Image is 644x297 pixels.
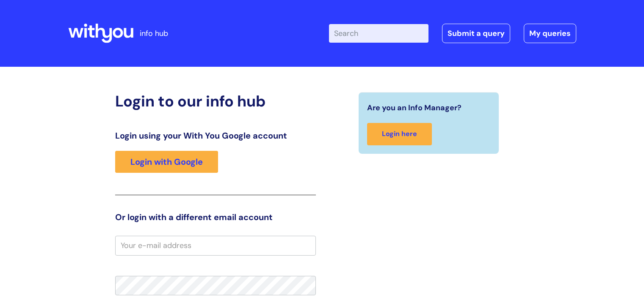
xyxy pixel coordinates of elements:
[140,27,168,40] p: info hub
[115,92,316,110] h2: Login to our info hub
[115,151,218,173] a: Login with Google
[115,131,316,141] h3: Login using your With You Google account
[367,123,432,145] a: Login here
[442,24,510,43] a: Submit a query
[524,24,576,43] a: My queries
[115,212,316,222] h3: Or login with a different email account
[115,236,316,255] input: Your e-mail address
[367,101,462,114] span: Are you an Info Manager?
[329,24,428,43] input: Search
